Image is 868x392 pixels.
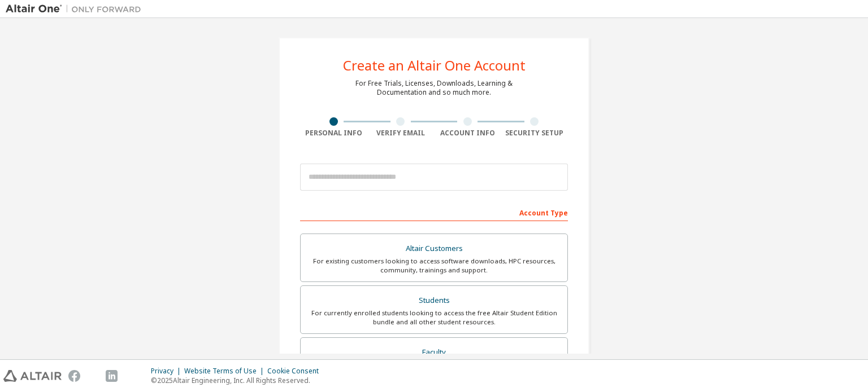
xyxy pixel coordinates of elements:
[307,293,561,309] div: Students
[343,59,526,72] div: Create an Altair One Account
[355,79,513,97] div: For Free Trials, Licenses, Downloads, Learning & Documentation and so much more.
[307,257,561,275] div: For existing customers looking to access software downloads, HPC resources, community, trainings ...
[106,370,118,382] img: linkedin.svg
[151,376,325,385] p: © 2025 Altair Engineering, Inc. All Rights Reserved.
[307,241,561,257] div: Altair Customers
[300,129,367,138] div: Personal Info
[267,367,325,376] div: Cookie Consent
[6,3,147,15] img: Altair One
[501,129,568,138] div: Security Setup
[300,203,568,221] div: Account Type
[307,345,561,360] div: Faculty
[434,129,501,138] div: Account Info
[3,370,62,382] img: altair_logo.svg
[68,370,80,382] img: facebook.svg
[367,129,435,138] div: Verify Email
[307,309,561,327] div: For currently enrolled students looking to access the free Altair Student Edition bundle and all ...
[151,367,184,376] div: Privacy
[184,367,267,376] div: Website Terms of Use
